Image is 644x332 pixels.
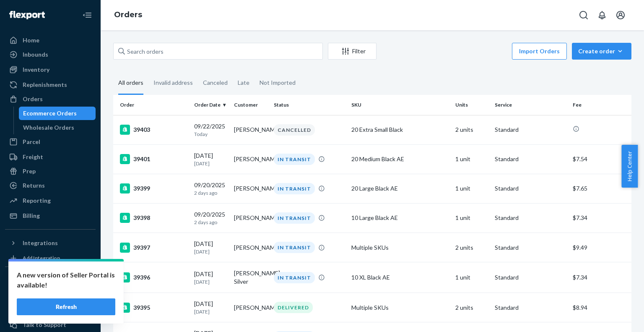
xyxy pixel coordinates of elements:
button: Close Navigation [79,7,96,24]
p: Today [194,131,227,138]
div: Late [238,72,249,94]
div: 20 Extra Small Black [351,125,448,134]
p: Standard [495,303,566,312]
div: [DATE] [194,270,227,285]
div: Returns [23,181,45,190]
div: IN TRANSIT [274,154,315,165]
a: Add Fast Tag [5,290,96,301]
div: Not Imported [260,72,296,94]
td: Multiple SKUs [348,233,452,262]
td: 2 units [452,233,492,262]
th: Order Date [191,95,231,115]
td: [PERSON_NAME] [231,115,270,144]
a: Prep [5,165,96,178]
p: [DATE] [194,308,227,315]
td: Multiple SKUs [348,293,452,322]
td: [PERSON_NAME] [231,233,270,262]
div: Parcel [23,138,40,146]
div: 20 Large Black AE [351,184,448,193]
button: Refresh [17,298,115,315]
p: Standard [495,214,566,222]
div: IN TRANSIT [274,272,315,283]
div: Customer [234,101,267,108]
div: 09/20/2025 [194,181,227,196]
div: Create order [578,47,625,55]
div: [DATE] [194,152,227,167]
a: Orders [5,92,96,106]
button: Filter [328,43,377,60]
p: [DATE] [194,160,227,167]
div: Invalid address [153,72,193,94]
th: Fee [569,95,631,115]
a: Reporting [5,194,96,207]
div: [DATE] [194,240,227,255]
button: Integrations [5,236,96,250]
th: Status [270,95,348,115]
div: Billing [23,212,40,220]
div: 09/22/2025 [194,122,227,138]
th: Order [113,95,191,115]
td: 1 unit [452,262,492,293]
div: Replenishments [23,81,67,89]
p: Standard [495,155,566,163]
div: DELIVERED [274,302,313,313]
p: Standard [495,125,566,134]
div: Wholesale Orders [23,123,74,132]
a: Ecommerce Orders [19,107,96,120]
a: Add Integration [5,253,96,263]
td: 2 units [452,115,492,144]
div: Talk to Support [23,321,66,329]
button: Import Orders [512,43,567,60]
div: Add Integration [23,254,60,261]
div: 10 Large Black AE [351,214,448,222]
a: Parcel [5,135,96,149]
div: Inventory [23,65,49,74]
input: Search orders [113,43,323,60]
p: [DATE] [194,278,227,285]
a: Replenishments [5,78,96,91]
div: 39403 [120,125,187,135]
div: Filter [328,47,376,55]
div: IN TRANSIT [274,242,315,253]
div: 39401 [120,154,187,164]
ol: breadcrumbs [107,3,149,27]
td: 1 unit [452,174,492,203]
div: All orders [118,72,143,95]
td: 1 unit [452,203,492,233]
div: Home [23,36,39,44]
div: Integrations [23,239,58,247]
div: CANCELLED [274,124,315,136]
td: $7.54 [569,144,631,174]
div: IN TRANSIT [274,212,315,224]
div: Prep [23,167,36,175]
p: 2 days ago [194,219,227,226]
a: Inventory [5,63,96,76]
a: Settings [5,304,96,317]
td: 1 unit [452,144,492,174]
a: Home [5,34,96,47]
th: Service [491,95,569,115]
td: [PERSON_NAME] [231,293,270,322]
div: 39395 [120,303,187,313]
a: Orders [114,10,142,19]
a: Freight [5,150,96,164]
p: Standard [495,243,566,252]
button: Open account menu [612,7,629,24]
div: Inbounds [23,50,48,59]
td: 2 units [452,293,492,322]
th: Units [452,95,492,115]
p: Standard [495,184,566,193]
div: 39397 [120,243,187,253]
a: Wholesale Orders [19,121,96,134]
div: 39399 [120,183,187,193]
div: 39398 [120,213,187,223]
button: Fast Tags [5,274,96,287]
button: Help Center [621,145,638,188]
td: $8.94 [569,293,631,322]
div: 09/20/2025 [194,210,227,226]
button: Open notifications [594,7,610,24]
div: 39396 [120,272,187,282]
td: [PERSON_NAME] [231,144,270,174]
td: $7.34 [569,203,631,233]
button: Open Search Box [575,7,592,24]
